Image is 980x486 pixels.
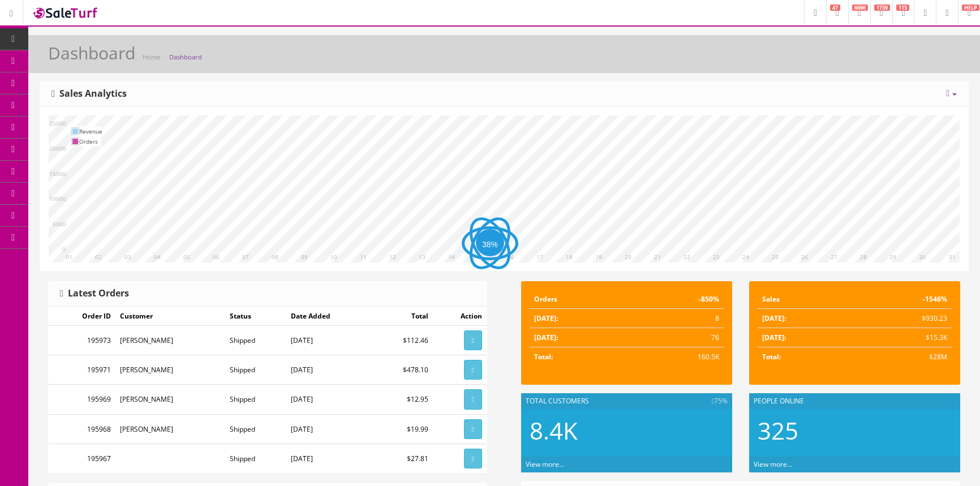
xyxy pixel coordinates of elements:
[530,418,724,444] h2: 8.4K
[51,89,127,99] h3: Sales Analytics
[49,326,115,355] td: 195973
[534,352,553,362] strong: Total:
[169,53,202,61] a: Dashboard
[762,313,786,323] strong: [DATE]:
[754,459,792,469] a: View more...
[225,414,286,444] td: Shipped
[225,444,286,473] td: Shipped
[49,385,115,414] td: 195969
[115,307,225,326] td: Customer
[850,309,952,328] td: $930.23
[49,414,115,444] td: 195968
[225,326,286,355] td: Shipped
[852,5,868,11] span: 6696
[850,347,952,367] td: $28M
[758,290,850,309] td: Sales
[850,290,952,309] td: -1546%
[115,326,225,355] td: [PERSON_NAME]
[225,307,286,326] td: Status
[286,414,372,444] td: [DATE]
[758,418,952,444] h2: 325
[372,307,433,326] td: Total
[874,5,890,11] span: 1739
[79,136,102,147] td: Orders
[749,393,960,409] div: People Online
[225,355,286,385] td: Shipped
[115,355,225,385] td: [PERSON_NAME]
[534,333,558,342] strong: [DATE]:
[372,444,433,473] td: $27.81
[115,414,225,444] td: [PERSON_NAME]
[49,355,115,385] td: 195971
[712,396,728,406] span: 75%
[628,328,724,347] td: 76
[433,307,487,326] td: Action
[628,347,724,367] td: 160.5K
[49,444,115,473] td: 195967
[48,44,135,62] h1: Dashboard
[143,53,160,61] a: Home
[286,307,372,326] td: Date Added
[115,385,225,414] td: [PERSON_NAME]
[762,352,781,362] strong: Total:
[372,355,433,385] td: $478.10
[830,5,840,11] span: 47
[225,385,286,414] td: Shipped
[850,328,952,347] td: $15.3K
[962,5,979,11] span: HELP
[530,290,628,309] td: Orders
[49,307,115,326] td: Order ID
[628,309,724,328] td: 8
[372,385,433,414] td: $12.95
[526,459,564,469] a: View more...
[534,313,558,323] strong: [DATE]:
[286,444,372,473] td: [DATE]
[628,290,724,309] td: -850%
[79,126,102,136] td: Revenue
[286,385,372,414] td: [DATE]
[286,355,372,385] td: [DATE]
[372,414,433,444] td: $19.99
[762,333,786,342] strong: [DATE]:
[896,5,909,11] span: 115
[521,393,732,409] div: Total Customers
[32,5,100,20] img: SaleTurf
[372,326,433,355] td: $112.46
[60,289,129,299] h3: Latest Orders
[286,326,372,355] td: [DATE]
